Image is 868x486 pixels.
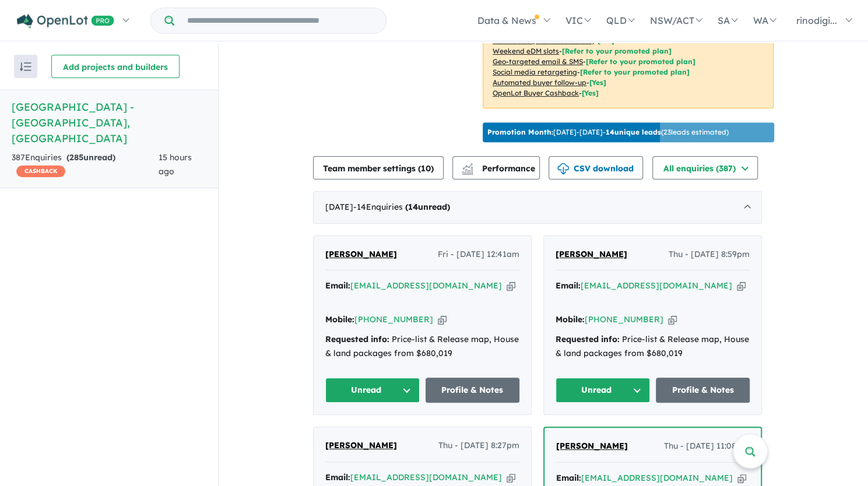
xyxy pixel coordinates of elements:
[493,68,577,76] u: Social media retargeting
[354,314,433,325] a: [PHONE_NUMBER]
[408,202,418,212] span: 14
[177,8,384,33] input: Try estate name, suburb, builder or developer
[582,89,599,97] span: [Yes]
[652,156,758,179] button: All enquiries (387)
[493,36,595,45] u: Native ads (Promoted estate)
[556,441,628,451] span: [PERSON_NAME]
[487,128,553,136] b: Promotion Month:
[507,280,515,292] button: Copy
[586,57,695,66] span: [Refer to your promoted plan]
[313,156,444,179] button: Team member settings (10)
[325,440,397,450] span: [PERSON_NAME]
[325,439,397,453] a: [PERSON_NAME]
[556,473,581,483] strong: Email:
[664,439,749,453] span: Thu - [DATE] 11:08am
[556,249,627,259] span: [PERSON_NAME]
[325,334,389,344] strong: Requested info:
[325,472,350,483] strong: Email:
[556,333,750,361] div: Price-list & Release map, House & land packages from $680,019
[606,128,661,136] b: 14 unique leads
[493,78,586,87] u: Automated buyer follow-up
[159,152,192,177] span: 15 hours ago
[580,68,690,76] span: [Refer to your promoted plan]
[463,163,535,174] span: Performance
[493,47,559,55] u: Weekend eDM slots
[438,439,519,453] span: Thu - [DATE] 8:27pm
[549,156,643,179] button: CSV download
[562,47,672,55] span: [Refer to your promoted plan]
[462,167,473,174] img: bar-chart.svg
[556,439,628,453] a: [PERSON_NAME]
[313,191,762,224] div: [DATE]
[493,89,579,97] u: OpenLot Buyer Cashback
[12,151,159,179] div: 387 Enquir ies
[796,15,837,26] span: rinodigi...
[51,55,180,78] button: Add projects and builders
[350,280,502,291] a: [EMAIL_ADDRESS][DOMAIN_NAME]
[737,280,746,292] button: Copy
[585,314,663,325] a: [PHONE_NUMBER]
[598,36,614,45] span: [Yes]
[20,62,31,71] img: sort.svg
[487,127,729,138] p: [DATE] - [DATE] - ( 23 leads estimated)
[69,152,83,163] span: 285
[581,473,733,483] a: [EMAIL_ADDRESS][DOMAIN_NAME]
[325,378,420,403] button: Unread
[669,248,750,262] span: Thu - [DATE] 8:59pm
[737,472,746,484] button: Copy
[325,333,519,361] div: Price-list & Release map, House & land packages from $680,019
[350,472,502,483] a: [EMAIL_ADDRESS][DOMAIN_NAME]
[507,471,515,484] button: Copy
[325,248,397,262] a: [PERSON_NAME]
[405,202,450,212] strong: ( unread)
[589,78,606,87] span: [Yes]
[426,378,520,403] a: Profile & Notes
[421,163,431,174] span: 10
[557,163,569,175] img: download icon
[353,202,450,212] span: - 14 Enquir ies
[493,57,583,66] u: Geo-targeted email & SMS
[581,280,732,291] a: [EMAIL_ADDRESS][DOMAIN_NAME]
[656,378,750,403] a: Profile & Notes
[325,280,350,291] strong: Email:
[325,314,354,325] strong: Mobile:
[438,314,447,326] button: Copy
[556,314,585,325] strong: Mobile:
[556,248,627,262] a: [PERSON_NAME]
[556,280,581,291] strong: Email:
[66,152,115,163] strong: ( unread)
[16,165,65,177] span: CASHBACK
[325,249,397,259] span: [PERSON_NAME]
[452,156,540,179] button: Performance
[668,314,677,326] button: Copy
[17,14,114,29] img: Openlot PRO Logo White
[438,248,519,262] span: Fri - [DATE] 12:41am
[462,163,473,170] img: line-chart.svg
[12,99,206,146] h5: [GEOGRAPHIC_DATA] - [GEOGRAPHIC_DATA] , [GEOGRAPHIC_DATA]
[556,378,650,403] button: Unread
[556,334,620,344] strong: Requested info:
